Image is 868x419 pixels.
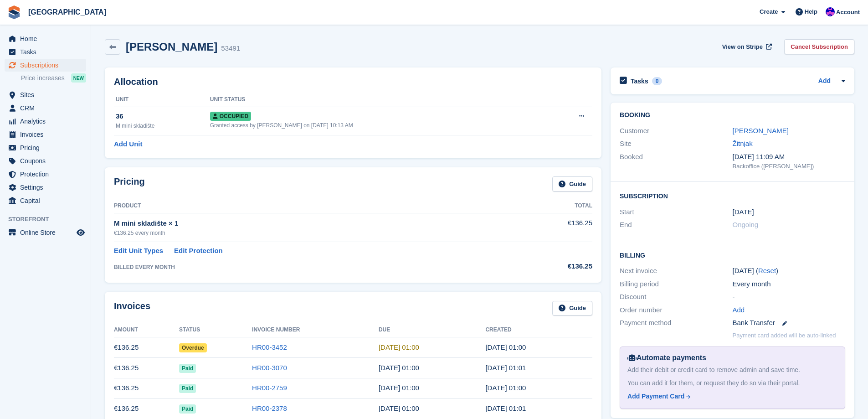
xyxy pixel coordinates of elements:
[552,301,592,316] a: Guide
[379,404,419,412] time: 2025-05-01 23:00:00 UTC
[21,73,86,83] a: Price increases NEW
[485,364,526,372] time: 2025-06-30 23:01:10 UTC
[252,323,379,337] th: Invoice Number
[826,7,835,16] img: Ivan Gačić
[114,323,179,337] th: Amount
[722,42,763,52] span: View on Stripe
[620,139,732,149] div: Site
[5,141,86,154] a: menu
[114,337,179,358] td: €136.25
[114,176,145,191] h2: Pricing
[210,112,251,121] span: Occupied
[20,181,75,194] span: Settings
[485,404,526,412] time: 2025-04-30 23:01:21 UTC
[818,76,831,87] a: Add
[114,93,210,107] th: Unit
[179,404,196,414] span: Paid
[179,343,207,352] span: Overdue
[252,404,287,412] a: HR00-2378
[114,301,150,316] h2: Invoices
[5,128,86,141] a: menu
[114,358,179,378] td: €136.25
[114,199,504,213] th: Product
[179,364,196,373] span: Paid
[5,181,86,194] a: menu
[114,77,592,87] h2: Allocation
[620,292,732,302] div: Discount
[620,191,845,200] h2: Subscription
[20,59,75,72] span: Subscriptions
[5,59,86,72] a: menu
[5,32,86,45] a: menu
[620,266,732,276] div: Next invoice
[252,343,287,351] a: HR00-3452
[20,194,75,207] span: Capital
[5,115,86,128] a: menu
[733,152,845,162] div: [DATE] 11:09 AM
[620,126,732,136] div: Customer
[805,7,817,16] span: Help
[620,305,732,316] div: Order number
[733,207,754,217] time: 2024-09-30 23:00:00 UTC
[758,267,776,274] a: Reset
[485,343,526,351] time: 2025-07-30 23:00:54 UTC
[627,365,837,375] div: Add their debit or credit card to remove admin and save time.
[126,41,217,53] h2: [PERSON_NAME]
[620,279,732,290] div: Billing period
[552,176,592,191] a: Guide
[504,213,592,242] td: €136.25
[116,122,210,130] div: M mini skladište
[784,39,854,54] a: Cancel Subscription
[221,43,240,54] div: 53491
[20,168,75,181] span: Protection
[114,139,142,150] a: Add Unit
[114,229,504,237] div: €136.25 every month
[116,111,210,122] div: 36
[733,292,845,302] div: -
[733,318,845,328] div: Bank Transfer
[631,77,648,85] h2: Tasks
[652,77,663,85] div: 0
[5,226,86,239] a: menu
[75,227,86,238] a: Preview store
[733,279,845,290] div: Every month
[114,246,163,256] a: Edit Unit Types
[627,378,837,388] div: You can add it for them, or request they do so via their portal.
[620,250,845,259] h2: Billing
[620,220,732,230] div: End
[20,88,75,101] span: Sites
[760,7,778,16] span: Create
[20,226,75,239] span: Online Store
[5,102,86,114] a: menu
[114,263,504,271] div: BILLED EVERY MONTH
[379,364,419,372] time: 2025-07-01 23:00:00 UTC
[174,246,223,256] a: Edit Protection
[627,392,834,401] a: Add Payment Card
[114,398,179,419] td: €136.25
[836,8,860,17] span: Account
[504,261,592,272] div: €136.25
[5,155,86,167] a: menu
[620,207,732,217] div: Start
[733,305,745,316] a: Add
[733,140,753,147] a: Žitnjak
[627,352,837,363] div: Automate payments
[379,343,419,351] time: 2025-07-31 23:00:00 UTC
[179,323,252,337] th: Status
[627,392,684,401] div: Add Payment Card
[20,128,75,141] span: Invoices
[25,5,110,20] a: [GEOGRAPHIC_DATA]
[733,221,759,228] span: Ongoing
[20,115,75,128] span: Analytics
[733,266,845,276] div: [DATE] ( )
[733,331,836,340] p: Payment card added will be auto-linked
[20,102,75,114] span: CRM
[733,127,789,134] a: [PERSON_NAME]
[733,162,845,171] div: Backoffice ([PERSON_NAME])
[114,378,179,398] td: €136.25
[210,93,547,107] th: Unit Status
[5,168,86,181] a: menu
[20,32,75,45] span: Home
[5,46,86,58] a: menu
[620,112,845,119] h2: Booking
